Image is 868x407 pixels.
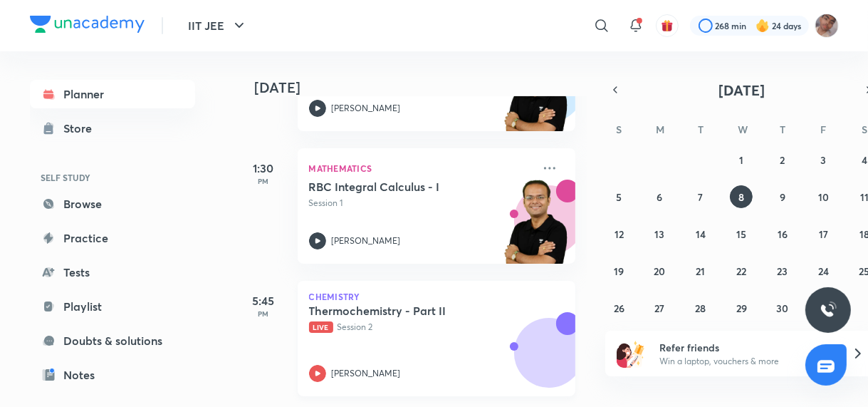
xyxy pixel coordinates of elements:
p: Session 1 [309,197,533,210]
abbr: October 22, 2025 [736,264,746,278]
p: PM [235,177,292,185]
button: October 20, 2025 [649,259,671,282]
h5: 1:30 [235,160,292,177]
button: October 8, 2025 [730,185,753,208]
p: Mathematics [309,160,533,177]
button: October 2, 2025 [771,148,794,171]
abbr: October 6, 2025 [657,190,663,204]
button: October 26, 2025 [607,297,630,319]
abbr: October 14, 2025 [696,227,706,241]
abbr: October 4, 2025 [862,153,867,167]
abbr: October 30, 2025 [776,302,788,315]
h5: Thermochemistry - Part II [309,304,486,318]
img: Company Logo [30,16,145,33]
abbr: Sunday [616,123,622,136]
abbr: October 5, 2025 [616,190,622,204]
p: Win a laptop, vouchers & more [659,355,835,368]
abbr: October 8, 2025 [738,190,744,204]
button: October 3, 2025 [812,148,835,171]
abbr: October 10, 2025 [818,190,829,204]
p: PM [235,309,292,318]
abbr: Friday [820,123,826,136]
button: October 24, 2025 [812,259,835,282]
abbr: October 1, 2025 [739,153,743,167]
a: Company Logo [30,16,145,36]
button: October 30, 2025 [771,297,794,319]
abbr: October 21, 2025 [696,264,706,278]
button: October 13, 2025 [649,222,671,245]
abbr: October 20, 2025 [654,264,666,278]
p: [PERSON_NAME] [332,102,401,115]
h4: [DATE] [255,79,590,96]
img: unacademy [497,180,575,278]
a: Playlist [30,292,195,321]
h5: RBC Integral Calculus - I [309,180,486,194]
p: Session 2 [309,321,533,334]
button: October 15, 2025 [730,222,753,245]
button: October 22, 2025 [730,259,753,282]
a: Notes [30,361,195,389]
button: October 10, 2025 [812,185,835,208]
img: avatar [661,19,674,32]
a: Doubts & solutions [30,326,195,355]
abbr: October 17, 2025 [819,227,828,241]
button: October 17, 2025 [812,222,835,245]
button: October 23, 2025 [771,259,794,282]
button: October 21, 2025 [689,259,712,282]
p: Chemistry [309,292,564,301]
button: October 9, 2025 [771,185,794,208]
abbr: October 7, 2025 [699,190,704,204]
h6: SELF STUDY [30,165,195,190]
button: October 12, 2025 [607,222,630,245]
img: Rahul 2026 [815,14,839,38]
h6: Refer friends [659,340,835,355]
abbr: October 9, 2025 [780,190,785,204]
abbr: Saturday [862,123,867,136]
button: October 14, 2025 [689,222,712,245]
abbr: October 15, 2025 [736,227,746,241]
button: October 28, 2025 [689,297,712,319]
abbr: October 16, 2025 [778,227,788,241]
abbr: October 23, 2025 [777,264,788,278]
a: Tests [30,258,195,287]
h5: 5:45 [235,292,292,309]
p: [PERSON_NAME] [332,235,401,247]
button: October 16, 2025 [771,222,794,245]
abbr: October 3, 2025 [820,153,826,167]
button: October 7, 2025 [689,185,712,208]
button: IIT JEE [180,11,256,40]
span: Live [309,321,333,333]
abbr: October 24, 2025 [818,264,829,278]
a: Store [30,114,195,143]
img: ttu [820,302,837,319]
abbr: Monday [657,123,665,136]
abbr: October 12, 2025 [615,227,624,241]
button: avatar [656,14,679,37]
abbr: Wednesday [738,123,748,136]
a: Browse [30,190,195,218]
abbr: Thursday [780,123,785,136]
div: Store [64,120,101,137]
button: October 1, 2025 [730,148,753,171]
span: [DATE] [718,81,765,100]
abbr: Tuesday [698,123,704,136]
button: October 27, 2025 [649,297,671,319]
abbr: October 19, 2025 [614,264,624,278]
button: October 19, 2025 [607,259,630,282]
a: Planner [30,80,195,108]
abbr: October 29, 2025 [736,302,747,315]
img: unacademy [497,47,575,145]
img: streak [755,19,770,33]
button: October 6, 2025 [649,185,671,208]
abbr: October 26, 2025 [614,302,624,315]
button: [DATE] [625,80,859,100]
button: October 29, 2025 [730,297,753,319]
abbr: October 13, 2025 [655,227,665,241]
abbr: October 27, 2025 [655,302,665,315]
abbr: October 28, 2025 [696,302,706,315]
abbr: October 2, 2025 [780,153,785,167]
a: Practice [30,224,195,252]
p: [PERSON_NAME] [332,367,401,380]
button: October 5, 2025 [607,185,630,208]
img: referral [617,339,645,368]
